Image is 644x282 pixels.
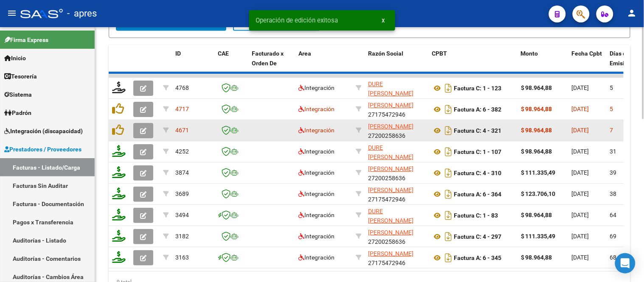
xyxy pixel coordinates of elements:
[454,191,501,198] strong: Factura A: 6 - 364
[517,45,568,82] datatable-header-cell: Monto
[610,85,613,92] span: 5
[521,233,556,240] strong: $ 111.335,49
[368,50,403,57] span: Razón Social
[256,16,338,25] span: Operación de edición exitosa
[4,108,31,117] span: Padrón
[572,191,589,198] span: [DATE]
[382,17,385,24] span: x
[443,251,454,265] i: Descargar documento
[175,212,189,219] span: 3494
[368,102,413,109] span: [PERSON_NAME]
[175,148,189,155] span: 4252
[521,127,552,134] strong: $ 98.964,88
[610,212,617,219] span: 64
[4,126,83,136] span: Integración (discapacidad)
[368,187,413,194] span: [PERSON_NAME]
[4,72,37,81] span: Tesorería
[521,148,552,155] strong: $ 98.964,88
[454,234,501,240] strong: Factura C: 4 - 297
[572,254,589,261] span: [DATE]
[368,101,425,119] div: 27175472946
[454,170,501,177] strong: Factura C: 4 - 310
[175,170,189,176] span: 3874
[454,106,501,113] strong: Factura A: 6 - 382
[298,170,335,176] span: Integración
[175,85,189,92] span: 4768
[298,85,335,92] span: Integración
[521,106,552,113] strong: $ 98.964,88
[298,191,335,198] span: Integración
[443,209,454,223] i: Descargar documento
[521,85,552,92] strong: $ 98.964,88
[428,45,517,82] datatable-header-cell: CPBT
[298,233,335,240] span: Integración
[454,85,501,92] strong: Factura C: 1 - 123
[295,45,352,82] datatable-header-cell: Area
[252,50,284,67] span: Facturado x Orden De
[521,254,552,261] strong: $ 98.964,88
[610,254,617,261] span: 68
[572,50,602,57] span: Fecha Cpbt
[67,4,97,23] span: - apres
[368,229,413,236] span: [PERSON_NAME]
[572,170,589,176] span: [DATE]
[610,233,617,240] span: 69
[443,124,454,138] i: Descargar documento
[610,148,617,155] span: 31
[298,212,335,219] span: Integración
[368,81,413,98] span: DURE [PERSON_NAME]
[4,53,26,63] span: Inicio
[298,50,311,57] span: Area
[368,251,413,257] span: [PERSON_NAME]
[175,106,189,113] span: 4717
[521,50,538,57] span: Monto
[175,254,189,261] span: 3163
[368,208,413,225] span: DURE [PERSON_NAME]
[4,145,82,154] span: Prestadores / Proveedores
[368,165,425,182] div: 27200258636
[568,45,607,82] datatable-header-cell: Fecha Cpbt
[368,207,425,225] div: 27279505307
[172,45,214,82] datatable-header-cell: ID
[610,106,613,113] span: 5
[4,35,48,45] span: Firma Express
[368,123,413,130] span: [PERSON_NAME]
[298,148,335,155] span: Integración
[365,45,428,82] datatable-header-cell: Razón Social
[7,8,17,18] mat-icon: menu
[443,103,454,117] i: Descargar documento
[615,253,636,274] div: Open Intercom Messenger
[572,148,589,155] span: [DATE]
[610,191,617,198] span: 38
[368,166,413,173] span: [PERSON_NAME]
[572,106,589,113] span: [DATE]
[368,186,425,204] div: 27175472946
[368,249,425,267] div: 27175472946
[368,228,425,246] div: 27200258636
[298,106,335,113] span: Integración
[521,212,552,219] strong: $ 98.964,88
[368,80,425,98] div: 27279505307
[4,90,32,99] span: Sistema
[454,212,498,219] strong: Factura C: 1 - 83
[298,127,335,134] span: Integración
[443,167,454,180] i: Descargar documento
[572,233,589,240] span: [DATE]
[248,45,295,82] datatable-header-cell: Facturado x Orden De
[454,255,501,262] strong: Factura A: 6 - 345
[454,128,501,134] strong: Factura C: 4 - 321
[175,127,189,134] span: 4671
[454,149,501,156] strong: Factura C: 1 - 107
[432,50,447,57] span: CPBT
[175,191,189,198] span: 3689
[443,188,454,201] i: Descargar documento
[610,170,617,176] span: 39
[610,127,613,134] span: 7
[572,85,589,92] span: [DATE]
[627,8,637,18] mat-icon: person
[610,50,640,67] span: Días desde Emisión
[521,170,556,176] strong: $ 111.335,49
[218,50,229,57] span: CAE
[521,191,556,198] strong: $ 123.706,10
[368,122,425,140] div: 27200258636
